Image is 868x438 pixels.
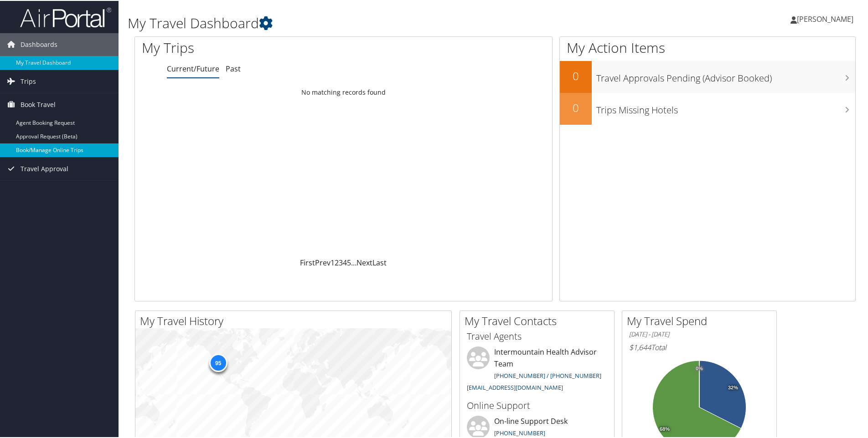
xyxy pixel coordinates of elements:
a: [EMAIL_ADDRESS][DOMAIN_NAME] [467,382,563,391]
h3: Trips Missing Hotels [596,98,855,116]
span: … [351,257,356,267]
span: [PERSON_NAME] [797,13,853,23]
a: 4 [343,257,347,267]
li: Intermountain Health Advisor Team [462,346,612,394]
a: 3 [339,257,343,267]
h1: My Trips [142,37,372,56]
a: 0Trips Missing Hotels [560,92,855,124]
a: [PHONE_NUMBER] [494,428,545,436]
span: Dashboards [21,32,57,55]
img: airportal-logo.png [20,6,111,27]
tspan: 32% [728,384,738,390]
a: [PERSON_NAME] [790,5,863,32]
h2: My Travel Contacts [465,312,614,328]
span: Trips [21,69,36,92]
h1: My Action Items [560,37,855,56]
h2: 0 [560,67,592,83]
h2: My Travel History [140,312,451,328]
span: $1,644 [629,341,651,351]
h2: 0 [560,99,592,115]
a: First [300,257,315,267]
h1: My Travel Dashboard [128,13,618,32]
a: 5 [347,257,351,267]
h3: Travel Agents [467,329,607,342]
a: Past [226,63,241,73]
h3: Travel Approvals Pending (Advisor Booked) [596,66,855,84]
tspan: 68% [660,426,670,431]
h6: [DATE] - [DATE] [629,329,770,338]
span: Travel Approval [21,157,68,179]
tspan: 0% [696,365,703,371]
a: Prev [315,257,331,267]
h3: Online Support [467,398,607,411]
td: No matching records found [135,83,552,100]
h6: Total [629,341,770,351]
a: Last [372,257,387,267]
a: 2 [335,257,339,267]
h2: My Travel Spend [627,312,776,328]
a: 1 [331,257,335,267]
a: 0Travel Approvals Pending (Advisor Booked) [560,60,855,92]
a: Current/Future [167,63,219,73]
div: 95 [209,353,227,371]
span: Book Travel [21,92,56,115]
a: Next [356,257,372,267]
a: [PHONE_NUMBER] / [PHONE_NUMBER] [494,371,601,379]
